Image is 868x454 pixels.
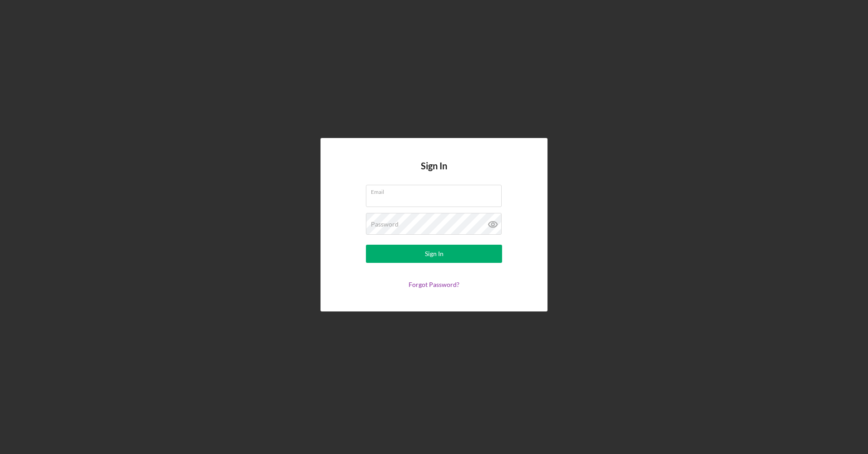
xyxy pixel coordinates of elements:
label: Email [371,185,502,195]
div: Sign In [425,245,444,263]
a: Forgot Password? [409,281,459,288]
h4: Sign In [421,161,447,185]
label: Password [371,221,399,228]
button: Sign In [366,245,502,263]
